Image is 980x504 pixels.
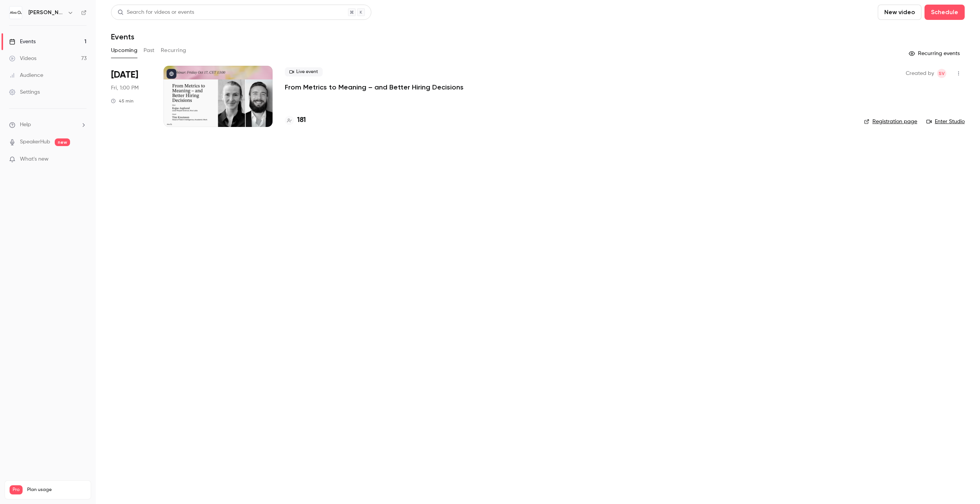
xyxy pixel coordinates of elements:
[939,69,945,78] span: SV
[905,47,965,60] button: Recurring events
[937,69,946,78] span: Sara Vinell
[285,115,306,125] a: 181
[111,66,151,127] div: Oct 17 Fri, 1:00 PM (Europe/Stockholm)
[20,155,49,163] span: What's new
[111,69,138,81] span: [DATE]
[864,118,917,125] a: Registration page
[144,44,155,57] button: Past
[878,5,921,20] button: New video
[9,121,87,129] li: help-dropdown-opener
[906,69,934,78] span: Created by
[10,7,22,19] img: Alva Labs
[9,38,36,46] div: Events
[10,485,23,494] span: Pro
[924,5,965,20] button: Schedule
[111,84,139,92] span: Fri, 1:00 PM
[118,8,194,16] div: Search for videos or events
[20,138,50,146] a: SpeakerHub
[285,83,464,92] a: From Metrics to Meaning – and Better Hiring Decisions
[9,55,36,62] div: Videos
[9,88,40,96] div: Settings
[285,67,323,76] span: Live event
[926,118,965,125] a: Enter Studio
[20,121,31,129] span: Help
[55,138,70,146] span: new
[111,98,134,104] div: 45 min
[9,72,43,79] div: Audience
[111,32,134,41] h1: Events
[297,115,306,125] h4: 181
[27,487,86,493] span: Plan usage
[161,44,186,57] button: Recurring
[28,9,64,16] h6: [PERSON_NAME] Labs
[111,44,137,57] button: Upcoming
